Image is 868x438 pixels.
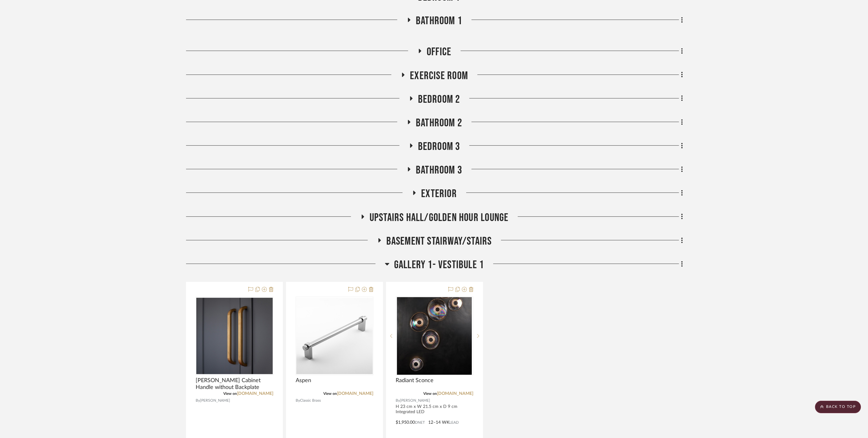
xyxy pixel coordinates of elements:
span: Bedroom 3 [418,140,460,153]
span: Aspen [296,377,311,384]
span: [PERSON_NAME] Cabinet Handle without Backplate [196,377,273,391]
span: [PERSON_NAME] [200,398,230,404]
a: [DOMAIN_NAME] [237,391,273,396]
img: Radiant Sconce [397,297,472,375]
span: Bathroom 3 [416,164,462,177]
span: View on [223,392,237,395]
span: Classic Brass [300,398,321,404]
a: [DOMAIN_NAME] [337,391,373,396]
span: View on [423,392,437,395]
span: Basement stairway/Stairs [386,235,492,248]
a: [DOMAIN_NAME] [437,391,473,396]
img: Aspen [296,298,373,374]
span: Office [427,45,451,59]
span: Exterior [421,187,457,201]
div: 0 [396,297,473,375]
span: Bathroom 1 [416,14,462,28]
span: Bedroom 2 [418,93,460,106]
span: By [196,398,200,404]
img: Dougan Cabinet Handle without Backplate [196,298,273,374]
span: Gallery 1- Vestibule 1 [394,258,484,272]
span: Radiant Sconce [396,377,434,384]
span: Bathroom 2 [416,116,462,130]
span: View on [323,392,337,395]
span: Exercise Room [410,69,468,83]
span: By [296,398,300,404]
span: [PERSON_NAME] [400,398,430,404]
span: Upstairs Hall/Golden Hour Lounge [370,211,508,224]
scroll-to-top-button: BACK TO TOP [815,401,861,413]
span: By [396,398,400,404]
